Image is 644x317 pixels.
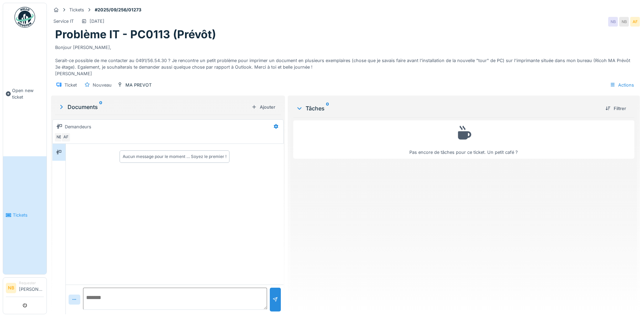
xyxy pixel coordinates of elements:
[53,18,74,24] div: Service IT
[326,104,329,112] sup: 0
[64,82,77,88] div: Ticket
[123,153,226,160] div: Aucun message pour le moment … Soyez le premier !
[99,103,102,111] sup: 0
[3,31,47,156] a: Open new ticket
[55,41,636,77] div: Bonjour [PERSON_NAME], Serait-ce possible de me contacter au 0491/56.54.30 ? Je rencontre un peti...
[61,132,71,142] div: AF
[19,280,44,295] li: [PERSON_NAME]
[54,132,64,142] div: NB
[92,7,144,13] strong: #2025/09/256/01273
[125,82,152,88] div: MA PREVOT
[69,7,84,13] div: Tickets
[249,102,278,112] div: Ajouter
[603,104,629,113] div: Filtrer
[6,280,44,297] a: NB Requester[PERSON_NAME]
[6,283,16,293] li: NB
[619,17,629,27] div: NB
[12,87,44,100] span: Open new ticket
[93,82,112,88] div: Nouveau
[58,103,249,111] div: Documents
[14,7,35,28] img: Badge_color-CXgf-gQk.svg
[55,28,216,41] h1: Problème IT - PC0113 (Prévôt)
[90,18,104,24] div: [DATE]
[298,123,630,156] div: Pas encore de tâches pour ce ticket. Un petit café ?
[3,156,47,275] a: Tickets
[608,17,618,27] div: NB
[607,80,637,90] div: Actions
[296,104,600,112] div: Tâches
[13,212,44,218] span: Tickets
[630,17,640,27] div: AF
[19,280,44,286] div: Requester
[65,123,91,130] div: Demandeurs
